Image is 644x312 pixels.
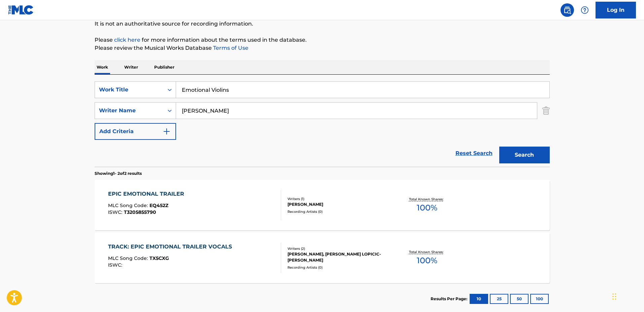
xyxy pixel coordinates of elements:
p: Total Known Shares: [409,197,445,202]
p: Results Per Page: [431,296,469,302]
span: TX5CXG [149,255,169,261]
span: MLC Song Code : [108,202,149,208]
p: Work [95,60,110,74]
div: Recording Artists ( 0 ) [287,209,389,214]
span: EQ452Z [149,202,168,208]
div: Writer Name [99,107,160,115]
a: TRACK: EPIC EMOTIONAL TRAILER VOCALSMLC Song Code:TX5CXGISWC:Writers (2)[PERSON_NAME], [PERSON_NA... [95,233,550,283]
div: Recording Artists ( 0 ) [287,265,389,270]
div: Writers ( 1 ) [287,196,389,201]
p: Publisher [152,60,176,74]
img: Delete Criterion [542,102,550,119]
form: Search Form [95,81,550,167]
button: Search [499,147,550,163]
img: search [563,6,571,14]
p: Writer [122,60,140,74]
button: Add Criteria [95,123,176,140]
button: 25 [490,294,508,304]
div: Work Title [99,86,160,94]
a: Reset Search [452,146,496,161]
a: EPIC EMOTIONAL TRAILERMLC Song Code:EQ452ZISWC:T3205855790Writers (1)[PERSON_NAME]Recording Artis... [95,180,550,230]
div: Help [578,3,591,17]
img: 9d2ae6d4665cec9f34b9.svg [163,127,171,135]
div: [PERSON_NAME], [PERSON_NAME] LOPICIC-[PERSON_NAME] [287,251,389,263]
button: 50 [510,294,529,304]
a: Public Search [561,3,574,17]
p: It is not an authoritative source for recording information. [95,20,550,28]
a: click here [114,37,140,43]
div: [PERSON_NAME] [287,201,389,207]
div: Writers ( 2 ) [287,246,389,251]
div: EPIC EMOTIONAL TRAILER [108,190,188,198]
p: Total Known Shares: [409,249,445,255]
iframe: Chat Widget [610,280,644,312]
span: T3205855790 [124,209,156,215]
img: MLC Logo [8,5,34,15]
img: help [581,6,589,14]
span: ISWC : [108,262,124,268]
p: Please for more information about the terms used in the database. [95,36,550,44]
span: MLC Song Code : [108,255,149,261]
a: Log In [596,2,636,18]
div: TRACK: EPIC EMOTIONAL TRAILER VOCALS [108,243,235,251]
button: 100 [530,294,549,304]
p: Showing 1 - 2 of 2 results [95,170,142,177]
button: 10 [470,294,488,304]
span: 100 % [417,202,437,214]
p: Please review the Musical Works Database [95,44,550,52]
div: Drag [612,286,616,307]
span: 100 % [417,255,437,267]
span: ISWC : [108,209,124,215]
a: Terms of Use [212,45,248,51]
